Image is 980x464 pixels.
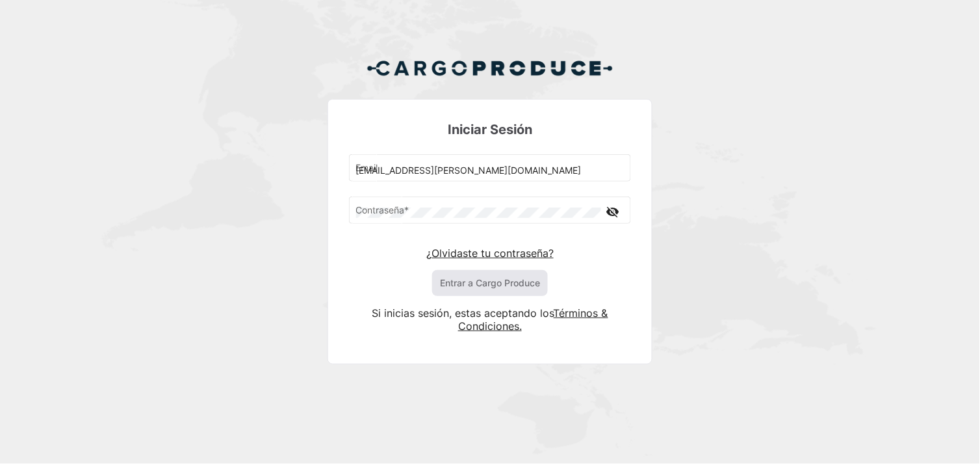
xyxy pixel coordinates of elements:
[426,247,554,260] a: ¿Olvidaste tu contraseña?
[349,120,631,139] h3: Iniciar Sesión
[605,204,621,220] mat-icon: visibility_off
[458,307,608,333] a: Términos & Condiciones.
[372,307,554,320] span: Si inicias sesión, estas aceptando los
[367,53,613,84] img: Cargo Produce Logo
